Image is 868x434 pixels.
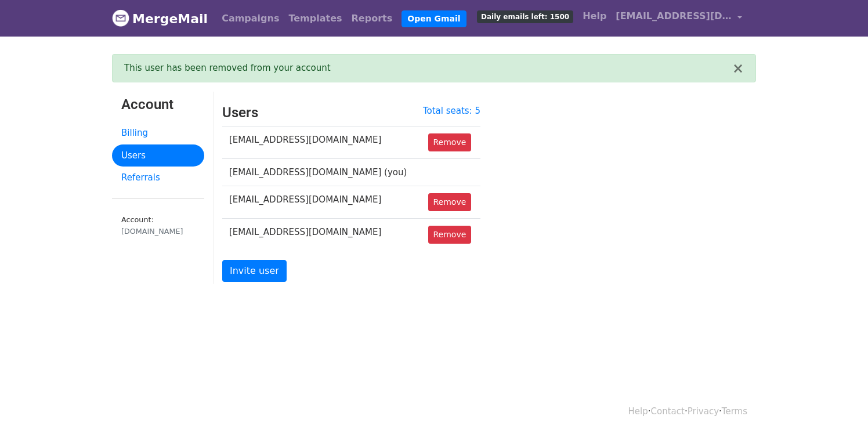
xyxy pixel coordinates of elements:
a: Help [578,5,611,28]
td: [EMAIL_ADDRESS][DOMAIN_NAME] [222,126,421,158]
a: Terms [722,406,747,417]
div: Widget de chat [810,378,868,434]
td: [EMAIL_ADDRESS][DOMAIN_NAME] (you) [222,158,421,186]
a: Total seats: 5 [423,106,480,116]
td: [EMAIL_ADDRESS][DOMAIN_NAME] [222,219,421,251]
a: Remove [428,133,472,151]
div: [DOMAIN_NAME] [121,226,195,237]
a: Help [628,406,648,417]
a: Templates [284,7,346,30]
small: Account: [121,215,195,237]
a: Referrals [112,167,204,189]
span: Daily emails left: 1500 [477,10,573,23]
a: Daily emails left: 1500 [472,5,578,28]
a: Remove [428,193,472,211]
button: × [732,62,744,75]
a: Billing [112,122,204,144]
iframe: Chat Widget [810,378,868,434]
a: Contact [651,406,685,417]
a: Open Gmail [402,10,466,27]
td: [EMAIL_ADDRESS][DOMAIN_NAME] [222,186,421,219]
div: This user has been removed from your account [124,62,732,75]
img: MergeMail logo [112,9,129,27]
a: Users [112,144,204,167]
a: [EMAIL_ADDRESS][DOMAIN_NAME] [611,5,747,32]
a: Privacy [688,406,719,417]
a: Reports [347,7,397,30]
span: [EMAIL_ADDRESS][DOMAIN_NAME] [616,9,732,23]
a: MergeMail [112,6,208,31]
h3: Account [121,96,195,113]
a: Remove [428,226,472,244]
h3: Users [222,104,480,121]
a: Campaigns [217,7,284,30]
a: Invite user [222,260,287,282]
